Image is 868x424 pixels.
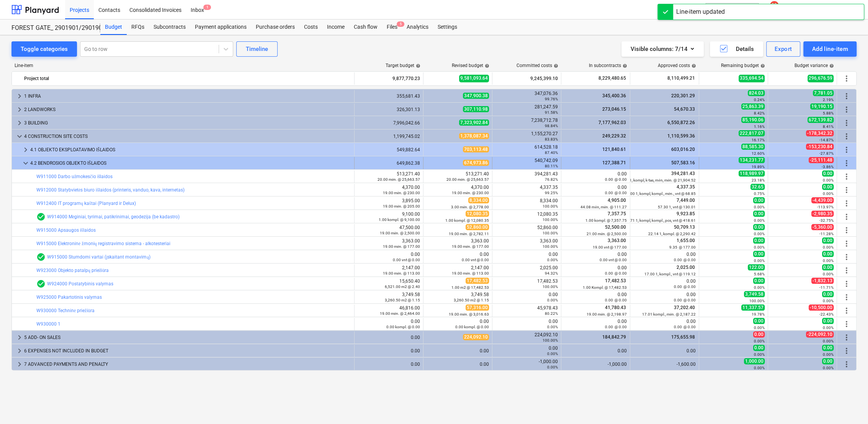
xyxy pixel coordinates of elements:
div: Committed costs [517,63,558,68]
small: 19.00 mėn. @ 2,500.00 [380,231,420,235]
small: 19.00 mėn. @ 177.00 [452,244,489,249]
span: More actions [842,145,851,154]
span: 127,388.71 [602,160,627,165]
span: 0.00 [753,237,765,244]
small: 19.00 vnt @ 177.00 [593,245,627,249]
small: 0.00% [754,218,765,223]
a: W911000 Darbo užmokesčio išlaidos [36,174,113,179]
small: 2.19% [823,98,834,102]
small: 100.00% [543,231,558,235]
span: 0.00 [753,224,765,230]
span: 0.00 [822,251,834,257]
div: Project total [24,72,351,85]
span: More actions [842,172,851,181]
div: 0.00 [564,252,627,262]
span: More actions [842,226,851,235]
small: 19.89% [752,165,765,169]
span: -2,980.35 [811,211,834,217]
div: 4.2 BENDROSIOS OBJEKTO IŠLAIDOS [30,157,351,169]
small: 18.00 1, kompl, k-tas, mėn, mėn. @ 21,904.52 [618,178,696,182]
a: W915000 Stumdomi vartai (įskaitant montavimą) [47,254,150,260]
small: 44.08 mėn, mėn. @ 111.27 [580,205,627,209]
small: 19.00 mėn. @ 230.00 [452,191,489,195]
div: 347,076.36 [495,91,558,101]
div: 0.00 [564,185,627,195]
span: 672,139.82 [808,117,834,123]
small: 100.00% [543,285,558,289]
span: More actions [842,159,851,168]
span: More actions [842,92,851,101]
small: 22.14 1, kompl. @ 2,290.42 [648,232,696,236]
div: FOREST GATE_ 2901901/2901902/2901903 [11,24,91,32]
span: 0.00 [753,251,765,257]
span: -153,230.84 [806,144,834,150]
span: More actions [842,293,851,302]
div: 9,100.00 [358,211,420,222]
span: 0.00 [822,184,834,190]
span: -25,111.48 [809,157,834,163]
span: More actions [842,239,851,248]
span: 1,378,087.34 [459,133,489,139]
span: keyboard_arrow_right [15,333,24,342]
span: 394,281.43 [670,171,696,176]
button: Toggle categories [11,41,77,57]
div: 513,271.40 [427,171,489,182]
a: Payment applications [190,20,251,35]
small: 0.00% [547,258,558,262]
div: Budget variance [794,63,834,68]
span: More actions [842,279,851,288]
small: 94.32% [545,271,558,275]
span: 222,817.07 [739,130,765,136]
span: 5 [397,21,404,27]
div: 47,500.00 [358,225,420,236]
div: 17,482.53 [495,278,558,289]
span: 0.00 [753,278,765,284]
div: 4,370.00 [427,185,489,195]
span: keyboard_arrow_right [21,145,30,154]
div: Purchase orders [251,20,299,35]
small: 0.00 @ 0.00 [674,285,696,289]
span: More actions [842,132,851,141]
a: W930000 Techninė priežiūra [36,308,95,313]
small: 1.00 kompl. @ 7,357.75 [585,218,627,223]
div: 2,147.00 [427,265,489,276]
div: Visible columns : 7/14 [631,44,695,54]
a: Files5 [382,20,402,35]
div: 2,025.00 [495,265,558,276]
span: 17,482.53 [604,278,627,283]
small: 20.00 mėn. @ 25,663.57 [378,177,420,182]
small: 19.00 mėn. @ 230.00 [383,191,420,195]
small: 100.00% [543,218,558,222]
span: 85,190.06 [741,117,765,123]
span: More actions [842,199,851,208]
div: Line-item updated [676,7,725,16]
small: 0.00% [823,245,834,249]
div: 513,271.40 [358,171,420,182]
small: 0.00 vnt @ 0.00 [600,258,627,262]
small: 1.00 kompl. @ 12,080.35 [445,218,489,223]
a: Costs [299,20,322,35]
small: 0.00 @ 0.00 [674,258,696,262]
span: 3,363.00 [607,238,627,243]
span: 603,016.20 [670,147,696,152]
a: W915000 Apsaugos išlaidos [36,228,96,233]
button: Add line-item [803,41,857,57]
div: 4.1 OBJEKTO EKSPLOATAVIMO IŠLAIDOS [30,144,351,156]
small: 20.00 mėn. @ 25,663.57 [446,177,489,182]
small: 5.68% [754,272,765,276]
a: Cash flow [349,20,382,35]
span: help [621,64,627,68]
small: 80.11% [545,164,558,168]
div: Income [322,20,349,35]
span: -178,342.32 [806,130,834,136]
small: -32.75% [819,218,834,223]
small: 23.18% [752,178,765,182]
small: 100.00% [543,244,558,249]
span: -5,360.00 [811,224,834,230]
span: More actions [842,333,851,342]
span: More actions [842,185,851,195]
span: 347,900.38 [463,93,489,99]
span: help [483,64,489,68]
div: Revised budget [452,63,489,68]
